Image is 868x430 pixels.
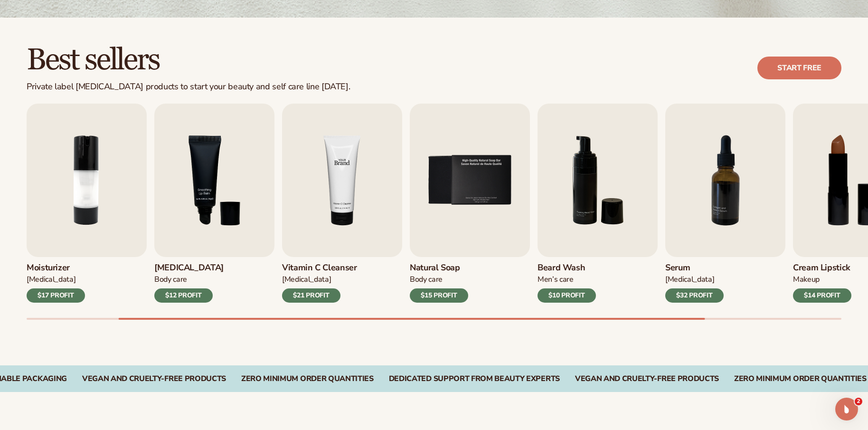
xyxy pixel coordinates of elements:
div: VEGAN AND CRUELTY-FREE PRODUCTS [82,374,226,383]
h3: Serum [665,263,724,273]
div: DEDICATED SUPPORT FROM BEAUTY EXPERTS [389,374,560,383]
a: Start free [757,57,841,79]
img: Shopify Image 5 [282,104,402,257]
a: 6 / 9 [538,104,658,303]
div: $10 PROFIT [538,288,596,303]
a: 4 / 9 [282,104,402,303]
div: $32 PROFIT [665,288,724,303]
div: Zero Minimum Order QuantitieS [734,374,867,383]
a: 2 / 9 [27,104,147,303]
a: 7 / 9 [665,104,785,303]
div: Makeup [793,275,851,285]
h3: Natural Soap [410,263,468,273]
div: $17 PROFIT [27,288,85,303]
div: Private label [MEDICAL_DATA] products to start your beauty and self care line [DATE]. [27,82,350,92]
div: [MEDICAL_DATA] [665,275,724,285]
h3: [MEDICAL_DATA] [154,263,224,273]
h2: Best sellers [27,44,350,76]
h3: Cream Lipstick [793,263,851,273]
h3: Moisturizer [27,263,85,273]
div: Body Care [154,275,224,285]
div: $15 PROFIT [410,288,468,303]
div: $14 PROFIT [793,288,851,303]
iframe: Intercom live chat [835,398,858,420]
div: [MEDICAL_DATA] [282,275,357,285]
div: Men’s Care [538,275,596,285]
div: $12 PROFIT [154,288,213,303]
a: 5 / 9 [410,104,530,303]
h3: Vitamin C Cleanser [282,263,357,273]
div: $21 PROFIT [282,288,340,303]
div: ZERO MINIMUM ORDER QUANTITIES [241,374,374,383]
div: [MEDICAL_DATA] [27,275,85,285]
a: 3 / 9 [154,104,274,303]
div: Body Care [410,275,468,285]
h3: Beard Wash [538,263,596,273]
span: 2 [855,398,862,405]
div: Vegan and Cruelty-Free Products [575,374,719,383]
